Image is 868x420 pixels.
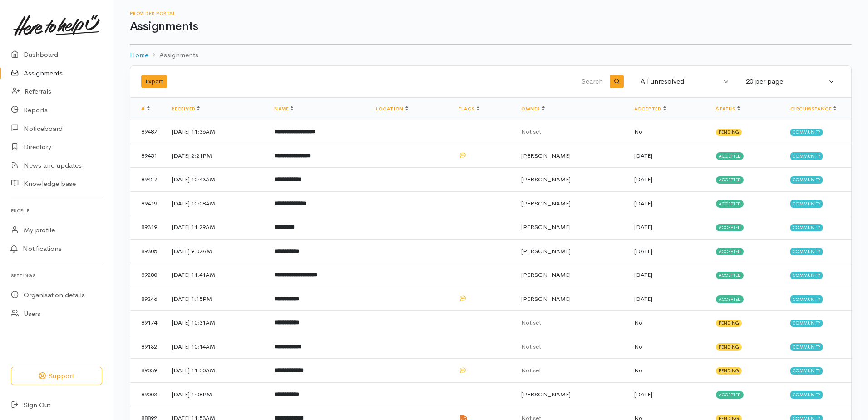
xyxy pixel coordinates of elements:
time: [DATE] [634,247,652,255]
span: Not set [521,366,541,374]
h6: Provider Portal [130,11,852,16]
span: [PERSON_NAME] [521,175,571,183]
span: Community [790,176,823,184]
span: Community [790,200,823,207]
a: Accepted [634,106,666,112]
time: [DATE] [634,200,652,207]
span: No [634,128,642,135]
span: Pending [716,320,742,327]
li: Assignments [148,50,198,60]
span: [PERSON_NAME] [521,152,571,160]
input: Search [388,71,605,93]
span: Community [790,129,823,136]
a: Flags [459,106,479,112]
span: Accepted [716,295,744,303]
h6: Settings [11,270,102,282]
span: Not set [521,319,541,326]
td: 89419 [130,191,164,215]
a: # [141,106,150,112]
td: 89039 [130,359,164,383]
span: No [634,366,642,374]
time: [DATE] [634,271,652,279]
span: [PERSON_NAME] [521,247,571,255]
td: [DATE] 10:31AM [164,311,267,335]
td: [DATE] 9:07AM [164,239,267,263]
span: Not set [521,128,541,135]
a: Owner [521,106,545,112]
span: Community [790,320,823,327]
a: Name [274,106,293,112]
time: [DATE] [634,223,652,231]
a: Status [716,106,740,112]
span: No [634,319,642,326]
a: Circumstance [790,106,836,112]
td: 89319 [130,215,164,240]
span: Pending [716,129,742,136]
span: Community [790,272,823,279]
span: Community [790,391,823,398]
td: [DATE] 11:36AM [164,120,267,144]
button: Export [141,75,167,88]
td: [DATE] 1:08PM [164,382,267,406]
span: Accepted [716,272,744,279]
span: Accepted [716,200,744,207]
time: [DATE] [634,175,652,183]
time: [DATE] [634,295,652,303]
span: Community [790,367,823,375]
td: [DATE] 10:08AM [164,191,267,215]
td: [DATE] 1:15PM [164,287,267,311]
td: 89132 [130,335,164,359]
td: 89451 [130,144,164,168]
button: 20 per page [740,73,840,90]
td: 89427 [130,168,164,192]
a: Received [172,106,200,112]
td: 89246 [130,287,164,311]
span: [PERSON_NAME] [521,390,571,398]
span: Community [790,224,823,231]
span: Community [790,248,823,255]
h6: Profile [11,205,102,217]
td: [DATE] 10:43AM [164,168,267,192]
span: Accepted [716,248,744,255]
td: [DATE] 11:50AM [164,359,267,383]
td: [DATE] 10:14AM [164,335,267,359]
span: [PERSON_NAME] [521,223,571,231]
span: [PERSON_NAME] [521,295,571,303]
span: Accepted [716,176,744,184]
span: Community [790,152,823,160]
span: [PERSON_NAME] [521,271,571,279]
button: All unresolved [635,73,735,90]
td: 89174 [130,311,164,335]
td: 89280 [130,263,164,287]
a: Home [130,50,148,60]
span: Community [790,343,823,350]
span: Accepted [716,391,744,398]
time: [DATE] [634,152,652,160]
td: [DATE] 11:41AM [164,263,267,287]
td: [DATE] 11:29AM [164,215,267,240]
td: [DATE] 2:21PM [164,144,267,168]
nav: breadcrumb [130,45,852,66]
span: [PERSON_NAME] [521,200,571,207]
td: 89305 [130,239,164,263]
button: Support [11,367,102,385]
h1: Assignments [130,20,852,33]
td: 89003 [130,382,164,406]
span: No [634,343,642,350]
div: 20 per page [746,76,827,87]
time: [DATE] [634,390,652,398]
td: 89487 [130,120,164,144]
span: Community [790,295,823,303]
span: Accepted [716,152,744,160]
span: Not set [521,343,541,350]
span: Pending [716,343,742,350]
span: Accepted [716,224,744,231]
a: Location [376,106,408,112]
div: All unresolved [641,76,721,87]
span: Pending [716,367,742,375]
